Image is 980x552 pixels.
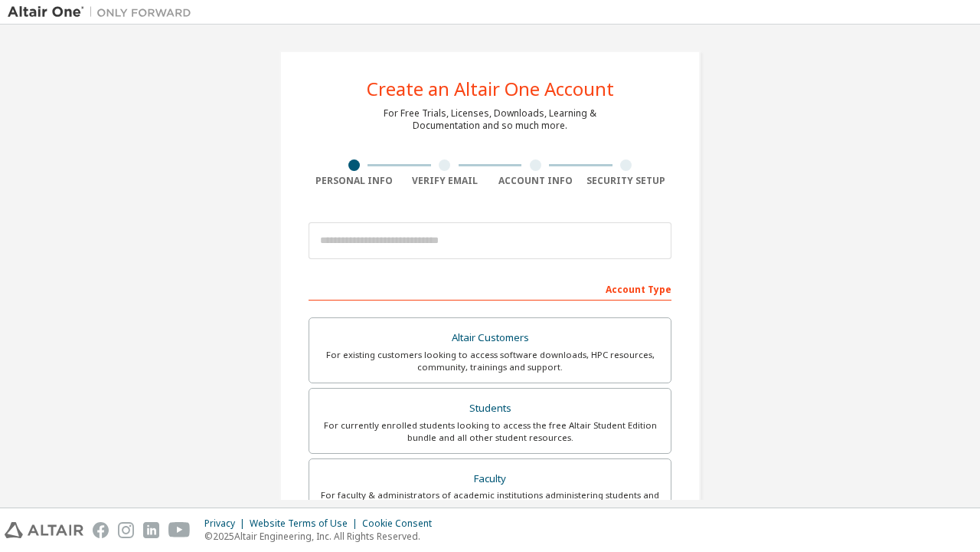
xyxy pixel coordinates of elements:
img: linkedin.svg [143,522,159,538]
img: altair_logo.svg [5,522,83,538]
div: For Free Trials, Licenses, Downloads, Learning & Documentation and so much more. [384,107,596,132]
div: For currently enrolled students looking to access the free Altair Student Edition bundle and all ... [318,419,661,444]
div: Verify Email [400,175,491,187]
div: Faculty [318,468,661,490]
div: Create an Altair One Account [367,80,614,98]
div: Website Terms of Use [250,517,362,530]
div: Account Type [309,276,671,301]
p: © 2025 Altair Engineering, Inc. All Rights Reserved. [204,530,441,543]
div: Account Info [490,175,581,187]
div: For existing customers looking to access software downloads, HPC resources, community, trainings ... [318,349,661,373]
img: Altair One [8,5,199,20]
div: Cookie Consent [362,517,441,530]
div: Personal Info [309,175,400,187]
div: For faculty & administrators of academic institutions administering students and accessing softwa... [318,489,661,514]
img: instagram.svg [118,522,134,538]
div: Students [318,398,661,419]
div: Security Setup [581,175,672,187]
img: facebook.svg [93,522,109,538]
img: youtube.svg [168,522,191,538]
div: Altair Customers [318,327,661,349]
div: Privacy [204,517,250,530]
